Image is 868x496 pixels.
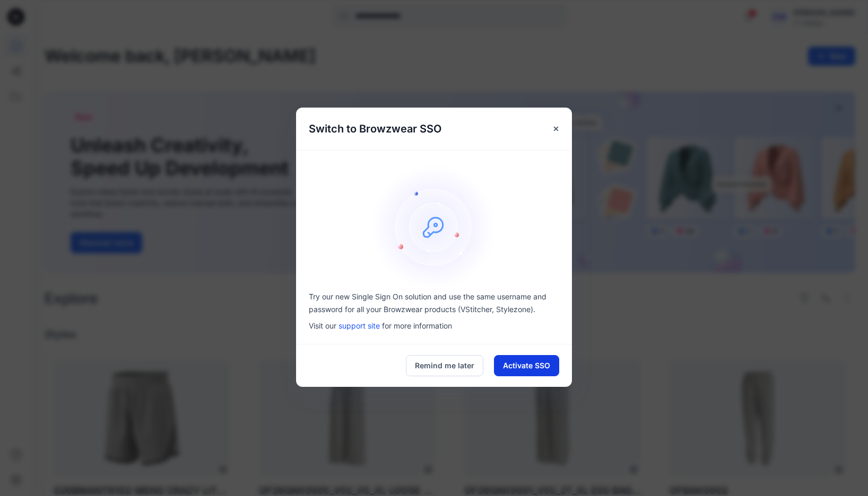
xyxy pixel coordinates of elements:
[338,321,380,330] a: support site
[406,355,483,376] button: Remind me later
[296,108,454,150] h5: Switch to Browzwear SSO
[309,290,559,316] p: Try our new Single Sign On solution and use the same username and password for all your Browzwear...
[494,355,559,376] button: Activate SSO
[546,119,566,138] button: Close
[309,320,559,331] p: Visit our for more information
[370,163,498,290] img: onboarding-sz2.46497b1a466840e1406823e529e1e164.svg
